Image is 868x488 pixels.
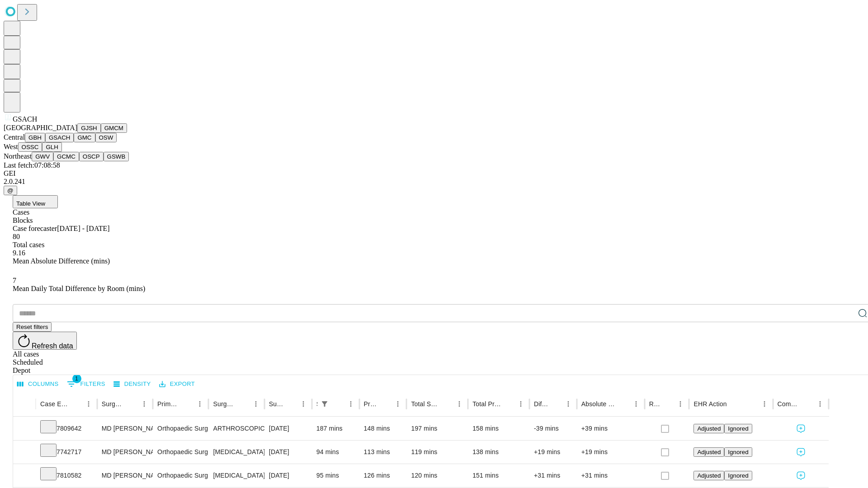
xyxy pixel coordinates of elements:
[13,115,37,123] span: GSACH
[316,441,355,464] div: 94 mins
[549,398,562,410] button: Sort
[316,400,317,408] div: Scheduled In Room Duration
[213,441,259,464] div: [MEDICAL_DATA] [MEDICAL_DATA]
[82,398,95,410] button: Menu
[157,464,204,487] div: Orthopaedic Surgery
[724,447,752,457] button: Ignored
[13,241,44,249] span: Total cases
[697,449,721,455] span: Adjusted
[72,374,81,383] span: 1
[18,445,31,460] button: Expand
[102,464,148,487] div: MD [PERSON_NAME] [PERSON_NAME] Md
[13,322,52,332] button: Reset filters
[4,133,25,141] span: Central
[318,398,331,410] button: Show filters
[157,441,204,464] div: Orthopaedic Surgery
[237,398,250,410] button: Sort
[502,398,514,410] button: Sort
[514,398,527,410] button: Menu
[630,398,642,410] button: Menu
[661,398,674,410] button: Sort
[53,152,79,161] button: GCMC
[581,417,640,440] div: +39 mins
[728,472,748,479] span: Ignored
[13,249,25,257] span: 9.16
[102,417,148,440] div: MD [PERSON_NAME] [PERSON_NAME] Md
[4,178,864,186] div: 2.0.241
[581,464,640,487] div: +31 mins
[269,441,307,464] div: [DATE]
[617,398,630,410] button: Sort
[364,441,402,464] div: 113 mins
[13,285,145,292] span: Mean Daily Total Difference by Room (mins)
[18,468,31,484] button: Expand
[284,398,297,410] button: Sort
[472,441,525,464] div: 138 mins
[472,464,525,487] div: 151 mins
[316,417,355,440] div: 187 mins
[364,417,402,440] div: 148 mins
[79,152,104,161] button: OSCP
[104,152,129,161] button: GSWB
[814,398,826,410] button: Menu
[697,425,721,432] span: Adjusted
[13,195,58,208] button: Table View
[102,400,124,408] div: Surgeon Name
[649,400,661,408] div: Resolved in EHR
[4,143,18,150] span: West
[7,187,14,194] span: @
[13,332,77,350] button: Refresh data
[411,441,463,464] div: 119 mins
[693,471,724,480] button: Adjusted
[65,377,108,391] button: Show filters
[74,133,95,142] button: GMC
[440,398,453,410] button: Sort
[411,464,463,487] div: 120 mins
[40,441,93,464] div: 7742717
[4,152,32,160] span: Northeast
[472,400,501,408] div: Total Predicted Duration
[157,417,204,440] div: Orthopaedic Surgery
[693,400,726,408] div: EHR Action
[95,133,117,142] button: OSW
[364,400,378,408] div: Predicted In Room Duration
[728,449,748,455] span: Ignored
[18,421,31,437] button: Expand
[693,424,724,433] button: Adjusted
[4,161,60,169] span: Last fetch: 07:08:58
[318,398,331,410] div: 1 active filter
[562,398,575,410] button: Menu
[111,377,153,391] button: Density
[4,169,864,178] div: GEI
[40,400,69,408] div: Case Epic Id
[213,400,236,408] div: Surgery Name
[297,398,310,410] button: Menu
[4,186,17,195] button: @
[13,233,20,240] span: 80
[101,123,127,133] button: GMCM
[758,398,771,410] button: Menu
[364,464,402,487] div: 126 mins
[411,417,463,440] div: 197 mins
[13,257,110,265] span: Mean Absolute Difference (mins)
[534,441,572,464] div: +19 mins
[42,142,61,152] button: GLH
[125,398,138,410] button: Sort
[332,398,344,410] button: Sort
[316,464,355,487] div: 95 mins
[724,471,752,480] button: Ignored
[472,417,525,440] div: 158 mins
[697,472,721,479] span: Adjusted
[344,398,357,410] button: Menu
[40,464,93,487] div: 7810582
[4,124,77,131] span: [GEOGRAPHIC_DATA]
[250,398,262,410] button: Menu
[778,400,800,408] div: Comments
[13,225,57,232] span: Case forecaster
[57,225,109,232] span: [DATE] - [DATE]
[269,400,283,408] div: Surgery Date
[581,441,640,464] div: +19 mins
[32,342,73,350] span: Refresh data
[18,142,42,152] button: OSSC
[693,447,724,457] button: Adjusted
